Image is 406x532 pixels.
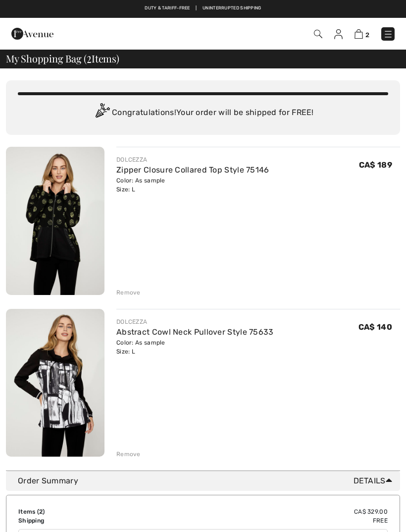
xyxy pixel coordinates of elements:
[354,475,396,487] span: Details
[359,160,392,170] span: CA$ 189
[18,475,396,487] div: Order Summary
[116,288,141,297] div: Remove
[6,54,119,63] span: My Shopping Bag ( Items)
[87,51,92,64] span: 2
[6,309,104,457] img: Abstract Cowl Neck Pullover Style 75633
[18,103,388,123] div: Congratulations! Your order will be shipped for FREE!
[116,176,269,194] div: Color: As sample Size: L
[116,450,141,459] div: Remove
[151,516,388,525] td: Free
[365,31,369,39] span: 2
[355,28,369,40] a: 2
[39,508,43,515] span: 2
[116,327,274,337] a: Abstract Cowl Neck Pullover Style 75633
[18,516,151,525] td: Shipping
[11,28,53,38] a: 1ère Avenue
[358,322,392,332] span: CA$ 140
[116,155,269,164] div: DOLCEZZA
[18,507,151,516] td: Items ( )
[6,147,104,295] img: Zipper Closure Collared Top Style 75146
[151,507,388,516] td: CA$ 329.00
[116,338,274,356] div: Color: As sample Size: L
[116,165,269,175] a: Zipper Closure Collared Top Style 75146
[116,317,274,326] div: DOLCEZZA
[355,29,363,39] img: Shopping Bag
[314,30,322,38] img: Search
[92,103,112,123] img: Congratulation2.svg
[334,29,343,39] img: My Info
[11,24,53,44] img: 1ère Avenue
[383,29,393,39] img: Menu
